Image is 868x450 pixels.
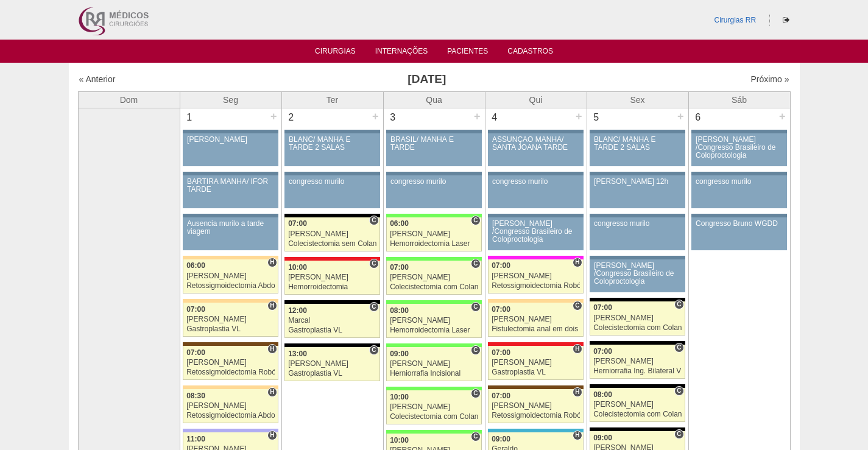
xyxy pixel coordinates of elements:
span: Consultório [573,301,582,311]
div: [PERSON_NAME] [390,403,478,411]
div: Key: Bartira [183,256,278,259]
div: [PERSON_NAME] [187,136,274,144]
span: 07:00 [492,392,510,400]
a: ASSUNÇÃO MANHÃ/ SANTA JOANA TARDE [488,133,583,166]
span: 07:00 [186,305,205,314]
span: 09:00 [593,434,612,442]
div: Key: Aviso [590,256,685,259]
a: Próximo » [750,74,789,84]
div: Key: Blanc [590,427,685,431]
a: BLANC/ MANHÃ E TARDE 2 SALAS [284,133,379,166]
span: Consultório [674,300,683,309]
div: [PERSON_NAME] [288,230,376,238]
div: Gastroplastia VL [492,368,580,376]
div: Key: Aviso [590,130,685,133]
div: congresso murilo [390,178,478,186]
div: Colecistectomia sem Colangiografia VL [288,240,376,248]
div: [PERSON_NAME] /Congresso Brasileiro de Coloproctologia [696,136,783,160]
div: Key: Bartira [183,299,278,303]
div: [PERSON_NAME] [492,272,580,280]
div: Key: Brasil [386,257,481,261]
div: BLANC/ MANHÃ E TARDE 2 SALAS [594,136,681,152]
div: Key: Blanc [590,384,685,388]
span: 07:00 [492,305,510,314]
div: Key: Aviso [691,214,786,217]
a: H 07:00 [PERSON_NAME] Gastroplastia VL [183,303,278,337]
span: Consultório [674,386,683,396]
div: [PERSON_NAME] [288,273,376,281]
a: C 08:00 [PERSON_NAME] Hemorroidectomia Laser [386,304,481,338]
div: ASSUNÇÃO MANHÃ/ SANTA JOANA TARDE [492,136,579,152]
div: Key: Aviso [183,130,278,133]
span: Consultório [369,302,378,312]
div: Key: Assunção [284,257,379,261]
div: [PERSON_NAME] [492,359,580,367]
span: 09:00 [390,350,409,358]
a: [PERSON_NAME] /Congresso Brasileiro de Coloproctologia [590,259,685,292]
div: Key: Aviso [488,130,583,133]
div: Key: Bartira [183,385,278,389]
div: Key: Aviso [183,214,278,217]
div: Key: Aviso [488,172,583,175]
div: Herniorrafia Ing. Bilateral VL [593,367,682,375]
a: C 07:00 [PERSON_NAME] Colecistectomia com Colangiografia VL [590,301,685,336]
span: 07:00 [288,219,307,228]
a: C 08:00 [PERSON_NAME] Colecistectomia com Colangiografia VL [590,388,685,422]
div: Key: Aviso [691,130,786,133]
div: 3 [384,108,403,127]
span: Consultório [471,216,480,225]
span: Hospital [267,387,277,397]
a: congresso murilo [284,175,379,208]
a: H 07:00 [PERSON_NAME] Retossigmoidectomia Robótica [183,346,278,380]
a: C 07:00 [PERSON_NAME] Colecistectomia sem Colangiografia VL [284,217,379,251]
span: Consultório [471,259,480,269]
a: Congresso Bruno WGDD [691,217,786,250]
th: Qui [485,91,587,108]
div: [PERSON_NAME] [593,401,682,409]
div: Key: Brasil [386,430,481,434]
div: [PERSON_NAME] [186,272,275,280]
div: 4 [485,108,504,127]
div: Key: Aviso [590,172,685,175]
div: + [777,108,788,124]
a: « Anterior [79,74,116,84]
div: [PERSON_NAME] [186,402,275,410]
span: Hospital [267,431,277,440]
span: 07:00 [492,348,510,357]
span: 10:00 [390,393,409,401]
div: + [676,108,686,124]
div: [PERSON_NAME] [288,360,376,368]
span: 13:00 [288,350,307,358]
a: [PERSON_NAME] /Congresso Brasileiro de Coloproctologia [691,133,786,166]
span: Hospital [573,258,582,267]
div: Gastroplastia VL [288,370,376,378]
div: + [370,108,381,124]
div: Key: Aviso [284,172,379,175]
div: Herniorrafia Incisional [390,370,478,378]
a: BARTIRA MANHÃ/ IFOR TARDE [183,175,278,208]
span: 07:00 [593,303,612,312]
div: [PERSON_NAME] /Congresso Brasileiro de Coloproctologia [594,262,681,286]
span: Hospital [573,387,582,397]
th: Ter [281,91,383,108]
span: Consultório [369,216,378,225]
div: Fistulectomia anal em dois tempos [492,325,580,333]
span: 07:00 [390,263,409,272]
a: C 10:00 [PERSON_NAME] Colecistectomia com Colangiografia VL [386,390,481,424]
div: 1 [180,108,199,127]
div: [PERSON_NAME] [390,230,478,238]
th: Qua [383,91,485,108]
div: Key: Neomater [488,429,583,432]
div: Key: Aviso [183,172,278,175]
div: Colecistectomia com Colangiografia VL [593,410,682,418]
span: Consultório [369,259,378,269]
a: BLANC/ MANHÃ E TARDE 2 SALAS [590,133,685,166]
div: [PERSON_NAME] [492,402,580,410]
div: Key: Blanc [590,341,685,345]
span: Consultório [471,345,480,355]
a: congresso murilo [590,217,685,250]
span: 08:00 [593,390,612,399]
div: Retossigmoidectomia Abdominal VL [186,412,275,420]
div: [PERSON_NAME] [593,314,682,322]
div: Key: Assunção [488,342,583,346]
